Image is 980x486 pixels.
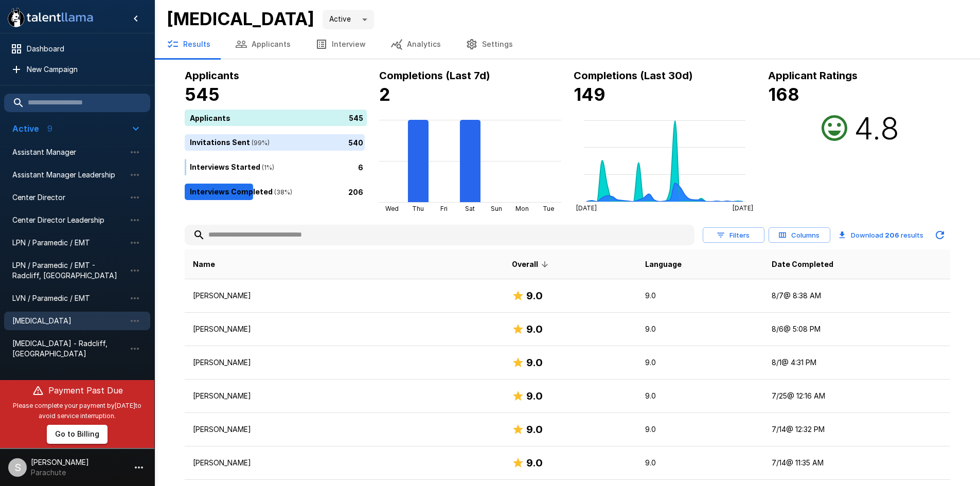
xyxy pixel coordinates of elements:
[645,391,755,401] p: 9.0
[854,110,899,147] h2: 4.8
[323,10,374,29] div: Active
[512,258,551,271] span: Overall
[349,112,363,123] p: 545
[154,30,223,59] button: Results
[185,84,220,105] b: 545
[526,354,543,371] h6: 9.0
[193,424,495,435] p: [PERSON_NAME]
[193,291,495,301] p: [PERSON_NAME]
[930,225,950,245] button: Updated Today - 3:40 PM
[763,446,950,480] td: 7/14 @ 11:35 AM
[526,455,543,471] h6: 9.0
[465,205,475,212] tspan: Sat
[185,69,239,82] b: Applicants
[193,357,495,368] p: [PERSON_NAME]
[763,380,950,413] td: 7/25 @ 12:16 AM
[885,231,899,239] b: 206
[772,258,833,271] span: Date Completed
[303,30,378,59] button: Interview
[358,161,363,172] p: 6
[440,205,448,212] tspan: Fri
[193,458,495,468] p: [PERSON_NAME]
[526,388,543,404] h6: 9.0
[515,205,529,212] tspan: Mon
[769,227,830,243] button: Columns
[645,324,755,334] p: 9.0
[412,205,424,212] tspan: Thu
[453,30,525,59] button: Settings
[763,346,950,380] td: 8/1 @ 4:31 PM
[490,205,502,212] tspan: Sun
[526,421,543,438] h6: 9.0
[732,204,753,212] tspan: [DATE]
[768,69,858,82] b: Applicant Ratings
[526,321,543,337] h6: 9.0
[834,225,928,245] button: Download 206 results
[379,84,390,105] b: 2
[645,291,755,301] p: 9.0
[576,204,597,212] tspan: [DATE]
[167,8,314,29] b: [MEDICAL_DATA]
[763,279,950,313] td: 8/7 @ 8:38 AM
[193,324,495,334] p: [PERSON_NAME]
[703,227,764,243] button: Filters
[193,258,215,271] span: Name
[645,458,755,468] p: 9.0
[526,287,543,304] h6: 9.0
[542,205,554,212] tspan: Tue
[645,258,682,271] span: Language
[223,30,303,59] button: Applicants
[768,84,799,105] b: 168
[379,69,490,82] b: Completions (Last 7d)
[574,69,693,82] b: Completions (Last 30d)
[645,424,755,435] p: 9.0
[348,137,363,148] p: 540
[763,413,950,446] td: 7/14 @ 12:32 PM
[348,186,363,197] p: 206
[574,84,605,105] b: 149
[763,313,950,346] td: 8/6 @ 5:08 PM
[378,30,453,59] button: Analytics
[193,391,495,401] p: [PERSON_NAME]
[385,205,399,212] tspan: Wed
[645,357,755,368] p: 9.0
